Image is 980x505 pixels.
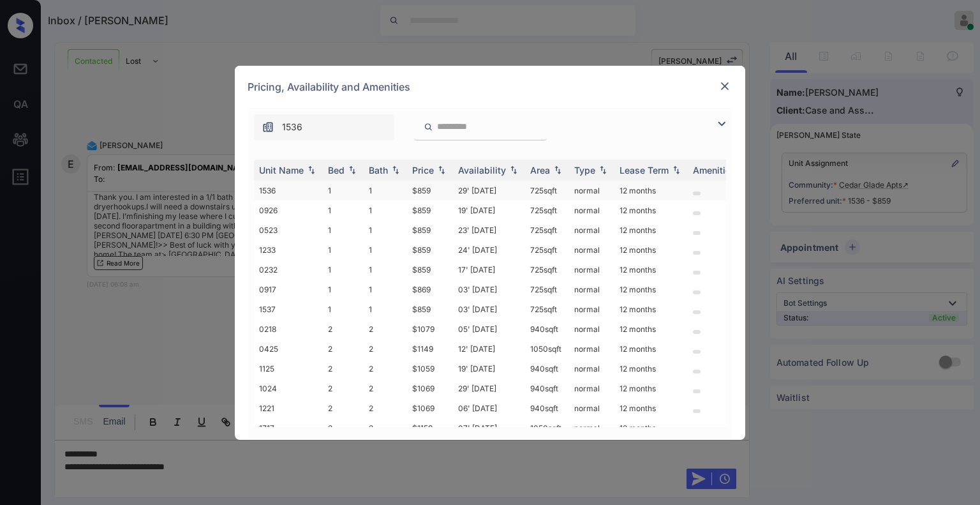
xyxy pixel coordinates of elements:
td: 19' [DATE] [453,359,525,379]
td: 12' [DATE] [453,339,525,359]
td: $869 [407,280,453,299]
img: sorting [435,165,448,174]
td: normal [569,240,614,260]
td: $859 [407,240,453,260]
td: 2 [323,398,364,418]
td: $1059 [407,359,453,379]
td: $859 [407,181,453,200]
td: 12 months [614,240,688,260]
span: 1536 [282,120,302,134]
td: normal [569,339,614,359]
td: 940 sqft [525,319,569,339]
td: 1 [364,240,407,260]
td: 1 [323,260,364,280]
td: 725 sqft [525,220,569,240]
img: sorting [389,165,402,174]
td: 19' [DATE] [453,200,525,220]
td: 12 months [614,418,688,438]
div: Bath [369,165,388,176]
img: sorting [551,165,564,174]
img: close [718,80,731,93]
td: $1069 [407,379,453,398]
td: 0917 [254,280,323,299]
td: 1 [323,181,364,200]
td: 12 months [614,280,688,299]
td: 1 [364,181,407,200]
td: 1 [364,299,407,319]
td: 1125 [254,359,323,379]
img: icon-zuma [424,121,433,133]
div: Amenities [693,165,736,176]
td: $859 [407,220,453,240]
td: normal [569,280,614,299]
td: 1536 [254,181,323,200]
td: $859 [407,299,453,319]
td: $859 [407,260,453,280]
img: sorting [305,165,318,174]
td: $1159 [407,418,453,438]
img: sorting [597,165,609,174]
img: sorting [670,165,683,174]
td: 2 [323,319,364,339]
td: normal [569,418,614,438]
td: 1 [364,200,407,220]
td: 2 [323,379,364,398]
div: Lease Term [620,165,669,176]
td: 940 sqft [525,379,569,398]
td: 1233 [254,240,323,260]
td: 0425 [254,339,323,359]
td: 2 [364,379,407,398]
div: Price [412,165,434,176]
td: 940 sqft [525,398,569,418]
td: $859 [407,200,453,220]
img: icon-zuma [262,121,274,133]
td: 12 months [614,359,688,379]
td: normal [569,379,614,398]
td: 725 sqft [525,200,569,220]
td: 725 sqft [525,260,569,280]
td: 1 [323,280,364,299]
td: 1221 [254,398,323,418]
td: $1079 [407,319,453,339]
div: Type [574,165,595,176]
td: normal [569,299,614,319]
td: 2 [323,359,364,379]
img: icon-zuma [714,116,729,132]
img: sorting [507,165,520,174]
td: 29' [DATE] [453,181,525,200]
td: 03' [DATE] [453,299,525,319]
td: 12 months [614,398,688,418]
td: 1 [364,280,407,299]
td: 1 [323,299,364,319]
td: 12 months [614,319,688,339]
td: 1 [364,260,407,280]
td: 12 months [614,299,688,319]
td: 0232 [254,260,323,280]
td: 12 months [614,181,688,200]
td: 0926 [254,200,323,220]
td: 725 sqft [525,240,569,260]
td: 03' [DATE] [453,280,525,299]
td: 23' [DATE] [453,220,525,240]
td: 05' [DATE] [453,319,525,339]
td: 1 [364,220,407,240]
td: 0218 [254,319,323,339]
td: normal [569,200,614,220]
td: 725 sqft [525,181,569,200]
div: Pricing, Availability and Amenities [235,66,745,108]
td: $1069 [407,398,453,418]
td: 06' [DATE] [453,398,525,418]
td: 1537 [254,299,323,319]
td: 0523 [254,220,323,240]
td: 1 [323,200,364,220]
td: normal [569,260,614,280]
td: $1149 [407,339,453,359]
td: 2 [364,339,407,359]
div: Area [530,165,550,176]
td: 1024 [254,379,323,398]
td: 1 [323,240,364,260]
td: 2 [364,319,407,339]
td: 725 sqft [525,280,569,299]
td: 12 months [614,220,688,240]
td: normal [569,359,614,379]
